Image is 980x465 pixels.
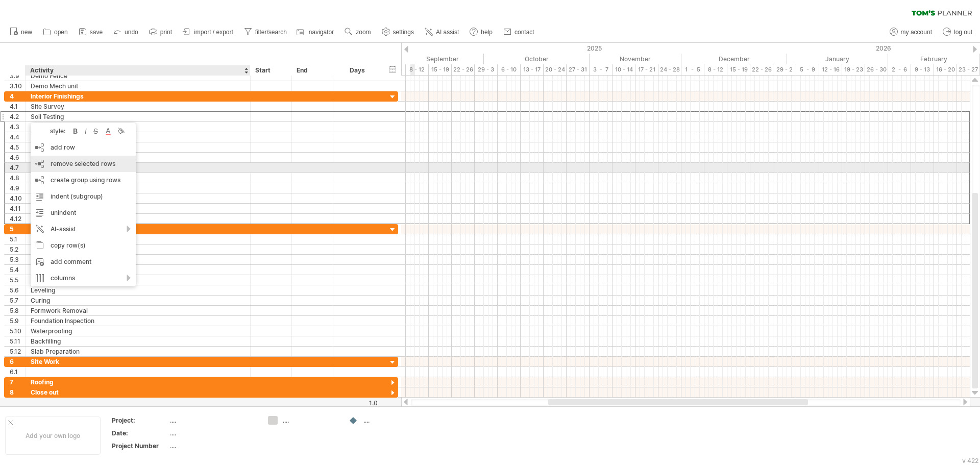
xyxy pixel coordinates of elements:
div: 4.6 [10,153,25,162]
a: log out [940,26,975,39]
div: 4.9 [10,183,25,193]
span: filter/search [255,29,287,36]
div: Demo Fence [31,71,245,81]
div: 29 - 3 [475,64,498,75]
div: Add your own logo [5,417,101,455]
a: contact [501,26,537,39]
span: undo [125,29,138,36]
div: 8 - 12 [704,64,727,75]
div: 6.1 [10,367,25,377]
div: 16 - 20 [934,64,957,75]
div: Waterproofing [31,326,245,336]
span: settings [393,29,414,36]
div: add comment [31,254,136,270]
div: Soil Testing [31,112,245,121]
span: help [481,29,493,36]
div: .... [170,442,256,450]
div: style: [35,127,70,135]
div: 3.10 [10,81,25,91]
span: print [160,29,172,36]
div: 4.4 [10,132,25,142]
a: help [467,26,496,39]
a: undo [111,26,141,39]
div: 5.12 [10,347,25,356]
div: 22 - 26 [750,64,773,75]
a: my account [887,26,935,39]
div: 4 [10,91,25,101]
div: 4.12 [10,214,25,224]
div: 23 - 27 [957,64,980,75]
div: Backfilling [31,336,245,346]
div: 27 - 31 [567,64,590,75]
a: open [40,26,71,39]
span: navigator [309,29,334,36]
span: zoom [356,29,371,36]
a: settings [379,26,417,39]
div: December 2025 [681,54,787,64]
div: 19 - 23 [842,64,865,75]
div: create group using rows [31,172,136,188]
div: 10 - 14 [612,64,635,75]
div: copy row(s) [31,237,136,254]
div: 20 - 24 [544,64,567,75]
div: September 2025 [383,54,484,64]
div: .... [283,416,338,425]
div: 5.2 [10,244,25,254]
div: 5 - 9 [796,64,819,75]
div: 5.7 [10,296,25,305]
div: 5.6 [10,285,25,295]
div: Formwork Removal [31,306,245,315]
div: 13 - 17 [521,64,544,75]
div: Project Number [112,442,168,450]
div: Date: [112,429,168,437]
div: November 2025 [590,54,681,64]
div: 15 - 19 [727,64,750,75]
div: 5.9 [10,316,25,326]
div: Start [255,65,286,76]
div: 8 - 12 [406,64,429,75]
div: Foundation Inspection [31,316,245,326]
div: Roofing [31,377,245,387]
div: 1.0 [334,399,378,407]
a: save [76,26,106,39]
div: .... [170,416,256,425]
div: Site Clearing [31,122,245,132]
div: 1 - 5 [681,64,704,75]
div: Site Work [31,357,245,366]
div: 4.7 [10,163,25,173]
a: import / export [180,26,236,39]
div: Slab Preparation [31,347,245,356]
div: 8 [10,387,25,397]
div: 6 - 10 [498,64,521,75]
div: 5.11 [10,336,25,346]
div: October 2025 [484,54,590,64]
div: AI-assist [31,221,136,237]
div: 5.1 [10,234,25,244]
div: Activity [30,65,244,76]
span: save [90,29,103,36]
div: Days [333,65,381,76]
div: columns [31,270,136,286]
div: 9 - 13 [911,64,934,75]
div: 29 - 2 [773,64,796,75]
div: 4.11 [10,204,25,213]
div: v 422 [962,457,978,464]
div: 4.10 [10,193,25,203]
div: Site Survey [31,102,245,111]
div: 15 - 19 [429,64,452,75]
div: 6 [10,357,25,366]
div: 24 - 28 [658,64,681,75]
div: February 2026 [888,54,980,64]
span: import / export [194,29,233,36]
div: add row [31,139,136,156]
div: 7 [10,377,25,387]
span: contact [514,29,534,36]
span: AI assist [436,29,459,36]
span: my account [901,29,932,36]
div: End [297,65,327,76]
a: navigator [295,26,337,39]
div: Leveling [31,285,245,295]
div: 2 - 6 [888,64,911,75]
div: 5.10 [10,326,25,336]
div: 5.8 [10,306,25,315]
